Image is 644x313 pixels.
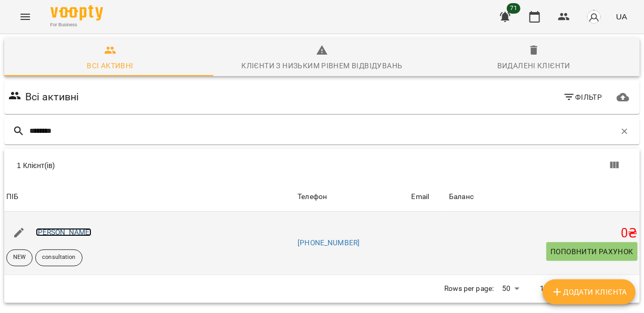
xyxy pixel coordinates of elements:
div: Видалені клієнти [497,59,570,72]
div: 50 [498,281,523,296]
a: [PERSON_NAME] [36,228,92,236]
span: Email [412,191,445,203]
div: Всі активні [87,59,133,72]
div: Баланс [449,191,474,203]
div: Клієнти з низьким рівнем відвідувань [241,59,402,72]
p: 1-1 of 1 [540,284,566,294]
h6: Всі активні [25,89,79,105]
p: NEW [13,253,26,262]
div: Sort [412,191,430,203]
button: Поповнити рахунок [546,242,638,261]
div: Sort [449,191,474,203]
span: For Business [50,22,103,28]
span: ПІБ [6,191,293,203]
div: NEW [6,249,33,266]
div: Sort [298,191,327,203]
h5: 0 ₴ [449,225,638,242]
div: consultation [35,249,82,266]
span: Додати клієнта [551,286,627,298]
span: Фільтр [563,91,602,103]
p: consultation [42,253,75,262]
span: Баланс [449,191,638,203]
p: Rows per page: [444,284,494,294]
button: UA [612,7,631,26]
button: Вигляд колонок [602,153,627,178]
img: avatar_s.png [587,9,601,24]
span: Телефон [298,191,407,203]
div: Телефон [298,191,327,203]
div: Email [412,191,430,203]
div: Table Toolbar [4,149,640,182]
div: Sort [6,191,18,203]
div: 1 Клієнт(ів) [17,160,329,171]
button: Додати клієнта [543,279,636,305]
span: Поповнити рахунок [550,245,633,258]
div: ПІБ [6,191,18,203]
img: Voopty Logo [50,5,103,20]
button: Фільтр [559,88,607,107]
a: [PHONE_NUMBER] [298,238,360,247]
span: 71 [507,3,520,14]
button: Menu [13,4,38,29]
span: UA [616,11,627,22]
